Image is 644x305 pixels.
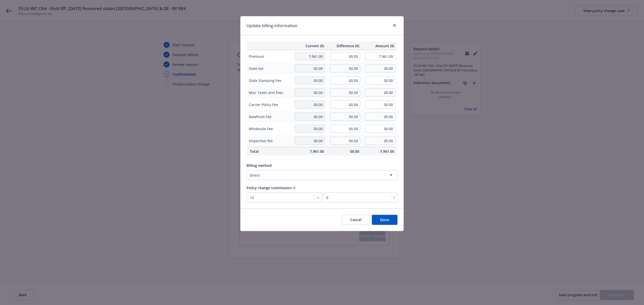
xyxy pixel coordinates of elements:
[393,195,395,200] span: $
[247,22,297,29] h1: Update billing information
[365,43,394,48] span: Amount ($)
[247,163,272,168] span: Billing method
[249,126,290,131] span: Wholesale Fee
[330,149,359,154] span: 00.00
[365,149,394,154] span: 7,961.00
[249,54,290,59] span: Premium
[249,102,290,107] span: Carrier Policy Fee
[295,149,324,154] span: 7,961.00
[249,78,290,83] span: State Stamping Fee
[247,185,292,190] span: Policy change commission
[250,149,289,154] span: Total
[330,43,359,48] span: Difference ($)
[391,22,397,28] a: close
[295,43,324,48] span: Current ($)
[317,195,320,200] span: %
[249,138,290,143] span: Inspection fee
[342,215,370,225] button: Cancel
[249,114,290,119] span: Newfront Fee
[249,90,290,95] span: Misc Taxes and Fees
[372,215,397,225] button: Done
[249,66,290,71] span: State tax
